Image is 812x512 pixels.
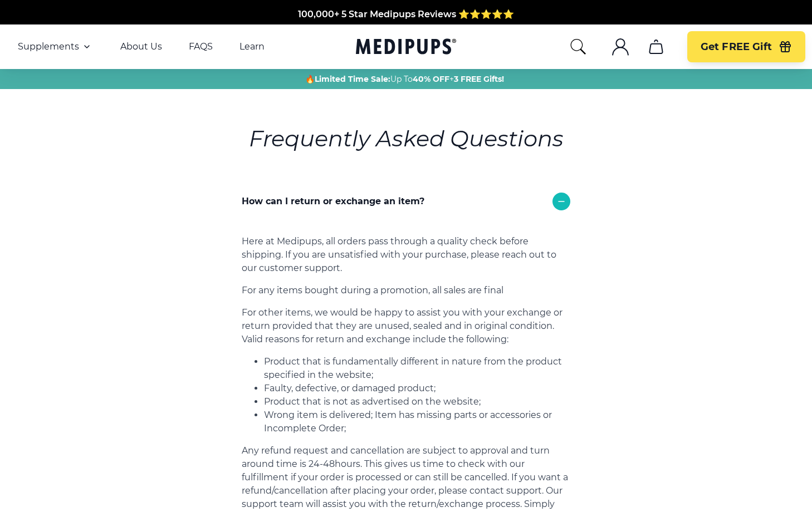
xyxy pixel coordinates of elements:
li: Product that is fundamentally different in nature from the product specified in the website; [264,355,570,382]
a: Medipups [356,36,456,59]
span: Made In The [GEOGRAPHIC_DATA] from domestic & globally sourced ingredients [221,21,591,32]
h6: Frequently Asked Questions [242,122,570,155]
li: Product that is not as advertised on the website; [264,395,570,408]
button: cart [643,33,669,60]
li: Wrong item is delivered; Item has missing parts or accessories or Incomplete Order; [264,408,570,435]
p: For any items bought during a promotion, all sales are final [242,284,570,297]
button: Get FREE Gift [687,31,805,62]
span: Get FREE Gift [701,41,772,53]
p: How can I return or exchange an item? [242,195,424,208]
a: Learn [239,41,265,52]
span: Supplements [18,41,79,52]
a: About Us [120,41,162,52]
p: Here at Medipups, all orders pass through a quality check before shipping. If you are unsatisfied... [242,235,570,275]
p: For other items, we would be happy to assist you with your exchange or return provided that they ... [242,306,570,346]
button: Supplements [18,40,94,53]
button: account [607,33,634,60]
a: FAQS [189,41,213,52]
li: Faulty, defective, or damaged product; [264,382,570,395]
button: search [569,38,587,56]
span: 🔥 Up To + [305,73,504,85]
span: 100,000+ 5 Star Medipups Reviews ⭐️⭐️⭐️⭐️⭐️ [298,8,514,18]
